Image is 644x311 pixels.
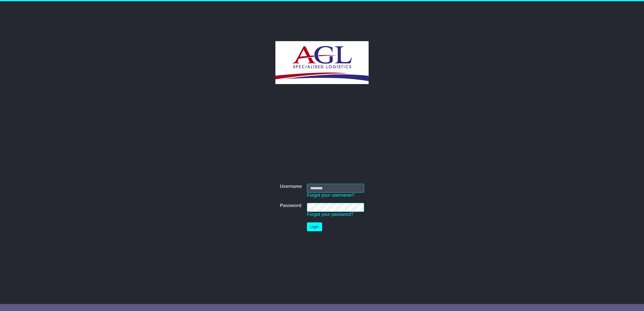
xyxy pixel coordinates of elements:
a: Forgot your username? [307,193,354,198]
button: Login [307,222,322,231]
img: AGL SPECIALISED LOGISTICS [275,41,369,84]
label: Password [280,203,301,209]
label: Username [280,184,302,189]
a: Forgot your password? [307,212,353,217]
